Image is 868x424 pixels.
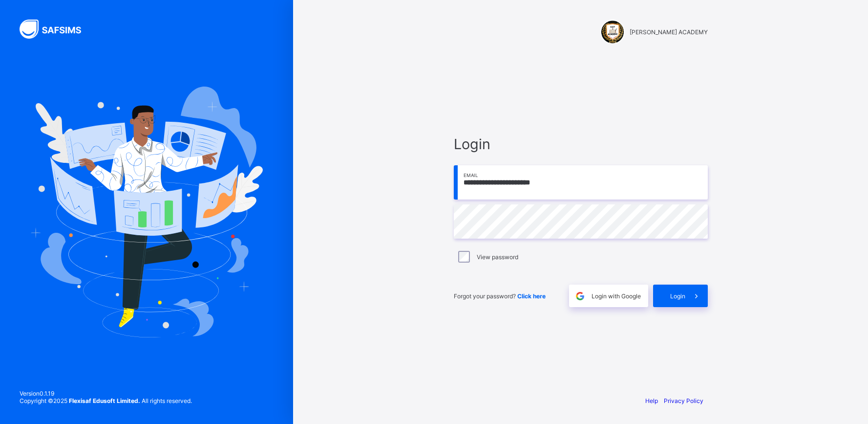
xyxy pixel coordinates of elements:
strong: Flexisaf Edusoft Limited. [69,397,140,404]
span: [PERSON_NAME] ACADEMY [630,28,708,36]
a: Click here [517,292,546,300]
a: Privacy Policy [664,397,703,404]
img: google.396cfc9801f0270233282035f929180a.svg [574,290,586,302]
span: Forgot your password? [454,292,546,300]
span: Login [454,135,708,153]
label: View password [477,253,518,261]
span: Copyright © 2025 All rights reserved. [20,397,192,404]
span: Version 0.1.19 [20,390,192,397]
span: Login with Google [592,292,641,300]
img: Hero Image [30,87,263,337]
img: SAFSIMS Logo [20,20,93,39]
span: Login [670,292,685,300]
a: Help [645,397,658,404]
